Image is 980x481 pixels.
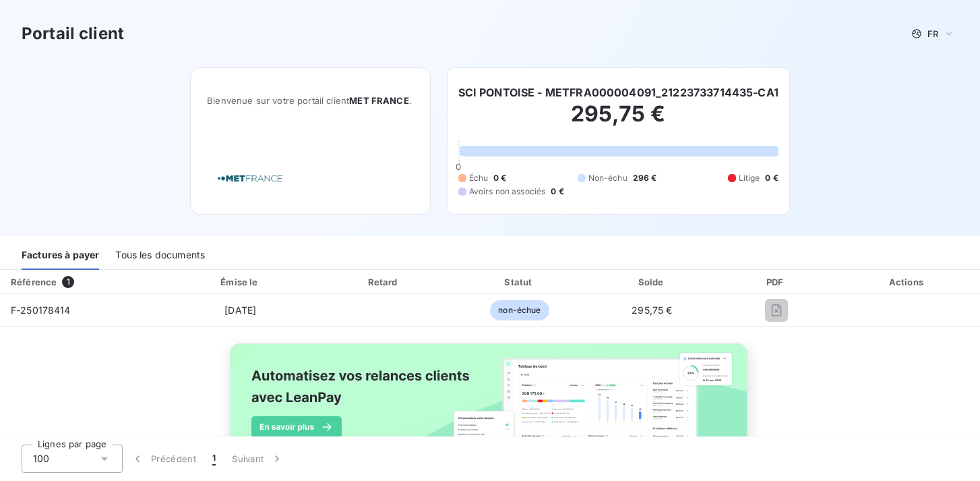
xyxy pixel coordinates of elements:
[551,186,563,198] span: 0 €
[62,276,74,288] span: 1
[765,172,778,184] span: 0 €
[11,277,57,287] div: Référence
[318,275,450,289] div: Retard
[458,84,778,101] h6: SCI PONTOISE - METFRA000004091_21223733714435-CA1
[123,445,204,473] button: Précédent
[589,275,714,289] div: Solde
[169,275,313,289] div: Émise le
[838,275,977,289] div: Actions
[633,172,657,184] span: 296 €
[115,242,205,270] div: Tous les documents
[349,95,409,106] span: MET FRANCE
[224,304,256,316] span: [DATE]
[224,445,292,473] button: Suivant
[22,22,124,46] h3: Portail client
[456,161,461,172] span: 0
[212,452,216,465] span: 1
[458,101,778,141] h2: 295,75 €
[11,304,71,316] span: F-250178414
[490,300,549,320] span: non-échue
[632,304,672,316] span: 295,75 €
[588,172,627,184] span: Non-échu
[739,172,760,184] span: Litige
[22,242,99,270] div: Factures à payer
[927,28,938,39] span: FR
[207,95,413,106] span: Bienvenue sur votre portail client .
[204,445,224,473] button: 1
[455,275,584,289] div: Statut
[469,172,489,184] span: Échu
[33,452,49,465] span: 100
[493,172,506,184] span: 0 €
[469,186,546,198] span: Avoirs non associés
[207,159,293,198] img: Company logo
[720,275,832,289] div: PDF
